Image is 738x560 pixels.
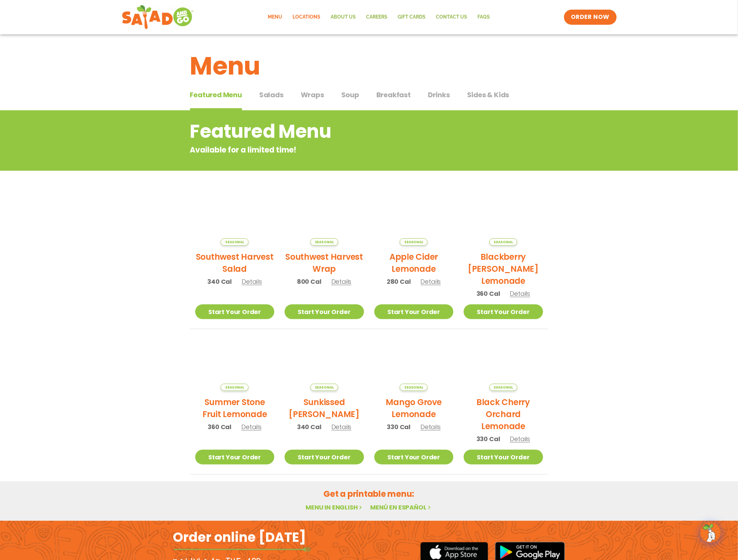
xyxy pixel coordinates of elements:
[221,238,249,246] span: Seasonal
[489,384,517,391] span: Seasonal
[464,304,543,319] a: Start Your Order
[301,90,324,100] span: Wraps
[510,289,530,298] span: Details
[376,90,411,100] span: Breakfast
[421,277,441,286] span: Details
[428,90,450,100] span: Drinks
[259,90,284,100] span: Salads
[571,13,609,21] span: ORDER NOW
[190,144,493,156] p: Available for a limited time!
[473,9,495,25] a: FAQs
[195,251,275,275] h2: Southwest Harvest Salad
[701,523,720,542] img: wpChatIcon
[190,87,548,111] div: Tabbed content
[374,396,454,420] h2: Mango Grove Lemonade
[374,339,454,391] img: Product photo for Mango Grove Lemonade
[420,423,441,431] span: Details
[190,90,242,100] span: Featured Menu
[564,10,616,25] a: ORDER NOW
[464,396,543,432] h2: Black Cherry Orchard Lemonade
[190,488,548,500] h2: Get a printable menu:
[285,339,364,391] img: Product photo for Sunkissed Yuzu Lemonade
[400,384,428,391] span: Seasonal
[464,339,543,391] img: Product photo for Black Cherry Orchard Lemonade
[263,9,495,25] nav: Menu
[297,422,321,432] span: 340 Cal
[331,277,352,286] span: Details
[476,434,500,444] span: 330 Cal
[464,194,543,246] img: Product photo for Blackberry Bramble Lemonade
[190,117,493,145] h2: Featured Menu
[464,450,543,464] a: Start Your Order
[285,304,364,319] a: Start Your Order
[173,529,306,546] h2: Order online [DATE]
[464,251,543,287] h2: Blackberry [PERSON_NAME] Lemonade
[297,277,321,286] span: 800 Cal
[195,194,275,246] img: Product photo for Southwest Harvest Salad
[221,384,249,391] span: Seasonal
[242,277,262,286] span: Details
[285,194,364,246] img: Product photo for Southwest Harvest Wrap
[195,339,275,391] img: Product photo for Summer Stone Fruit Lemonade
[122,3,194,31] img: new-SAG-logo-768×292
[361,9,393,25] a: Careers
[489,238,517,246] span: Seasonal
[310,238,338,246] span: Seasonal
[195,396,275,420] h2: Summer Stone Fruit Lemonade
[387,277,411,286] span: 280 Cal
[374,450,454,464] a: Start Your Order
[374,194,454,246] img: Product photo for Apple Cider Lemonade
[285,450,364,464] a: Start Your Order
[208,422,232,432] span: 360 Cal
[370,503,432,512] a: Menú en español
[374,304,454,319] a: Start Your Order
[285,396,364,420] h2: Sunkissed [PERSON_NAME]
[476,289,500,298] span: 360 Cal
[467,90,509,100] span: Sides & Kids
[431,9,473,25] a: Contact Us
[195,304,275,319] a: Start Your Order
[241,423,262,431] span: Details
[331,423,352,431] span: Details
[393,9,431,25] a: GIFT CARDS
[285,251,364,275] h2: Southwest Harvest Wrap
[306,503,363,512] a: Menu in English
[263,9,288,25] a: Menu
[510,435,530,443] span: Details
[341,90,359,100] span: Soup
[387,422,411,432] span: 330 Cal
[190,47,548,85] h1: Menu
[310,384,338,391] span: Seasonal
[195,450,275,464] a: Start Your Order
[374,251,454,275] h2: Apple Cider Lemonade
[288,9,326,25] a: Locations
[326,9,361,25] a: About Us
[400,238,428,246] span: Seasonal
[173,548,311,551] img: fork
[208,277,232,286] span: 340 Cal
